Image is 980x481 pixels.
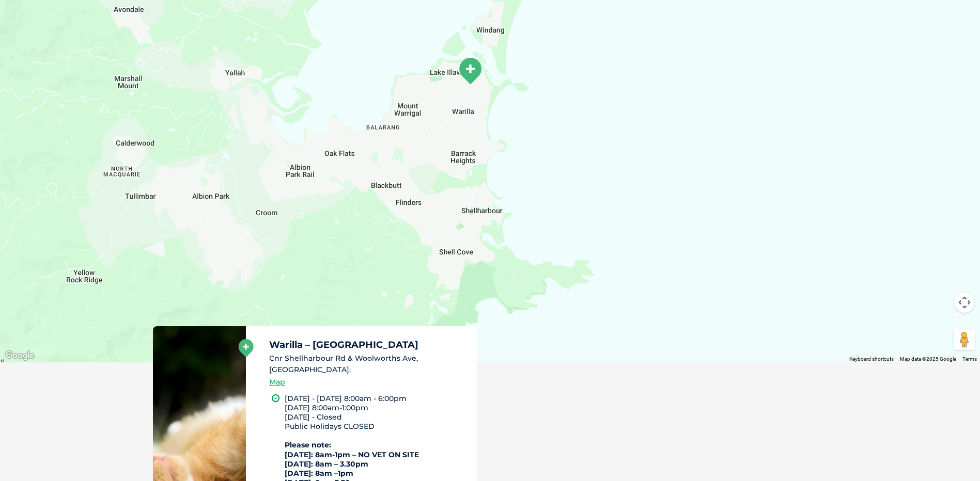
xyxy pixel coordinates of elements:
[269,340,468,349] h5: Warilla – [GEOGRAPHIC_DATA]
[954,292,975,313] button: Map camera controls
[3,349,37,362] a: Open this area in Google Maps (opens a new window)
[453,53,487,89] div: Warilla – Shell Cove
[269,376,285,388] a: Map
[3,349,37,362] img: Google
[900,356,956,362] span: Map data ©2025 Google
[954,329,975,350] button: Drag Pegman onto the map to open Street View
[269,353,468,375] li: Cnr Shellharbour Rd & Woolworths Ave, [GEOGRAPHIC_DATA],
[849,356,894,363] button: Keyboard shortcuts
[962,356,977,362] a: Terms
